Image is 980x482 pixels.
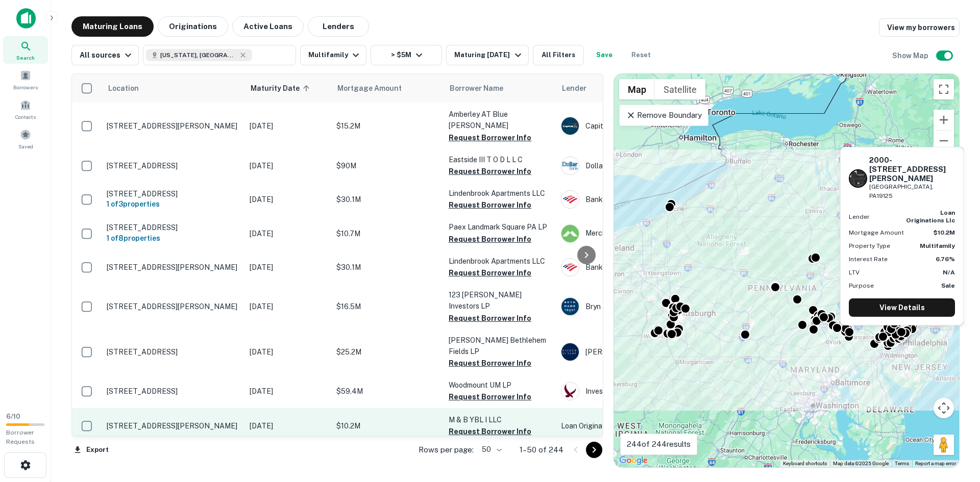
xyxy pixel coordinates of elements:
[520,444,563,456] p: 1–50 of 244
[533,45,584,65] button: All Filters
[15,113,36,121] span: Contacts
[371,45,442,65] button: > $5M
[107,223,239,232] p: [STREET_ADDRESS]
[562,82,586,94] span: Lender
[160,50,237,60] span: [US_STATE], [GEOGRAPHIC_DATA]
[655,79,705,99] button: Show satellite imagery
[561,297,714,316] div: Bryn Mawr Trust
[561,191,579,208] img: picture
[250,160,326,171] p: [DATE]
[336,228,438,239] p: $10.7M
[13,83,38,91] span: Borrowers
[336,160,438,171] p: $90M
[849,281,874,290] p: Purpose
[250,194,326,205] p: [DATE]
[561,157,579,174] img: picture
[892,50,930,61] h6: Show Map
[879,18,960,37] a: View my borrowers
[561,343,579,361] img: picture
[478,442,503,457] div: 50
[849,212,870,221] p: Lender
[158,16,228,37] button: Originations
[561,259,579,276] img: picture
[849,255,888,264] p: Interest Rate
[450,82,503,94] span: Borrower Name
[849,298,955,317] a: View Details
[449,233,531,245] button: Request Borrower Info
[449,188,551,199] p: Lindenbrook Apartments LLC
[244,74,331,103] th: Maturity Date
[336,120,438,132] p: $15.2M
[895,461,909,466] a: Terms (opens in new tab)
[336,420,438,432] p: $10.2M
[446,45,528,65] button: Maturing [DATE]
[627,438,691,450] p: 244 of 244 results
[561,157,714,175] div: Dollar Bank
[941,282,955,289] strong: Sale
[625,45,657,65] button: Reset
[449,221,551,233] p: Paex Landmark Square PA LP
[626,109,702,121] p: Remove Boundary
[107,233,239,244] h6: 1 of 8 properties
[588,45,621,65] button: Save your search to get updates of matches that match your search criteria.
[619,79,655,99] button: Show street map
[250,301,326,312] p: [DATE]
[80,49,134,61] div: All sources
[6,429,35,445] span: Borrower Requests
[783,460,827,467] button: Keyboard shortcuts
[107,387,239,396] p: [STREET_ADDRESS]
[107,121,239,131] p: [STREET_ADDRESS][PERSON_NAME]
[3,66,48,93] div: Borrowers
[71,442,111,458] button: Export
[336,301,438,312] p: $16.5M
[561,258,714,276] div: Bank Of America
[449,132,531,144] button: Request Borrower Info
[107,263,239,272] p: [STREET_ADDRESS][PERSON_NAME]
[232,16,304,37] button: Active Loans
[107,302,239,311] p: [STREET_ADDRESS][PERSON_NAME]
[617,454,650,467] a: Open this area in Google Maps (opens a new window)
[444,74,556,103] th: Borrower Name
[915,461,956,466] a: Report a map error
[561,224,714,243] div: Merchants Bank IN
[102,74,244,103] th: Location
[449,379,551,391] p: Woodmount UM LP
[107,161,239,170] p: [STREET_ADDRESS]
[449,109,551,131] p: Amberley AT Blue [PERSON_NAME]
[561,343,714,361] div: [PERSON_NAME] & Dunlop
[331,74,444,103] th: Mortgage Amount
[3,125,48,153] div: Saved
[250,120,326,132] p: [DATE]
[943,269,955,276] strong: N/A
[449,154,551,165] p: Eastside III T O D L L C
[561,117,714,135] div: Capital ONE
[934,110,954,130] button: Zoom in
[449,267,531,279] button: Request Borrower Info
[300,45,366,65] button: Multifamily
[71,16,154,37] button: Maturing Loans
[419,444,474,456] p: Rows per page:
[250,346,326,358] p: [DATE]
[107,421,239,430] p: [STREET_ADDRESS][PERSON_NAME]
[614,74,959,467] div: 0 0
[849,268,860,277] p: LTV
[449,357,531,369] button: Request Borrower Info
[3,95,48,123] div: Contacts
[18,142,33,150] span: Saved
[449,199,531,211] button: Request Borrower Info
[3,36,48,64] a: Search
[449,289,551,312] p: 123 [PERSON_NAME] Investors LP
[869,156,955,183] h6: 2000-[STREET_ADDRESS][PERSON_NAME]
[250,386,326,397] p: [DATE]
[929,400,980,449] div: Chat Widget
[454,49,524,61] div: Maturing [DATE]
[934,131,954,151] button: Zoom out
[934,79,954,99] button: Toggle fullscreen view
[449,414,551,425] p: M & B YBL I LLC
[336,386,438,397] p: $59.4M
[561,117,579,135] img: picture
[308,16,369,37] button: Lenders
[586,442,602,458] button: Go to next page
[337,82,415,94] span: Mortgage Amount
[849,241,890,250] p: Property Type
